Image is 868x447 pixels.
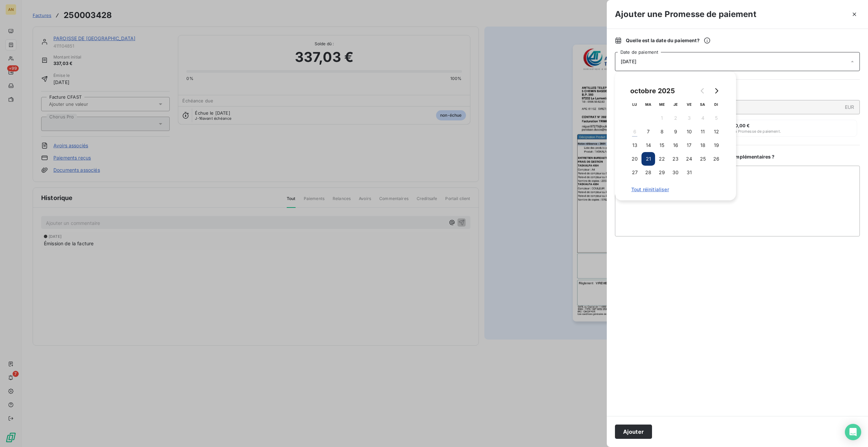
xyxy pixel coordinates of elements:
button: 3 [682,111,696,125]
button: 10 [682,125,696,138]
button: 20 [628,152,641,166]
button: 27 [628,166,641,179]
th: lundi [628,98,641,111]
button: 24 [682,152,696,166]
button: 7 [641,125,655,138]
button: 18 [696,138,710,152]
button: 23 [669,152,682,166]
button: 26 [710,152,723,166]
button: 21 [641,152,655,166]
div: octobre 2025 [628,85,677,96]
th: mercredi [655,98,669,111]
h3: Ajouter une Promesse de paiement [615,8,756,20]
span: Tout réinitialiser [631,187,720,192]
button: 5 [710,111,723,125]
button: 15 [655,138,669,152]
button: 8 [655,125,669,138]
button: 31 [682,166,696,179]
button: 28 [641,166,655,179]
button: 9 [669,125,682,138]
th: jeudi [669,98,682,111]
button: 6 [628,125,641,138]
button: 13 [628,138,641,152]
button: 11 [696,125,710,138]
button: Ajouter [615,425,652,439]
div: Open Intercom Messenger [845,424,861,440]
button: 16 [669,138,682,152]
button: 29 [655,166,669,179]
button: 22 [655,152,669,166]
th: dimanche [710,98,723,111]
button: 14 [641,138,655,152]
button: 4 [696,111,710,125]
button: 2 [669,111,682,125]
button: Go to previous month [696,84,710,98]
span: Quelle est la date du paiement ? [626,37,711,44]
button: 19 [710,138,723,152]
button: 1 [655,111,669,125]
button: 12 [710,125,723,138]
span: [DATE] [621,59,636,64]
th: mardi [641,98,655,111]
span: 0,00 € [735,123,750,128]
button: Go to next month [710,84,723,98]
th: samedi [696,98,710,111]
button: 17 [682,138,696,152]
button: 25 [696,152,710,166]
button: 30 [669,166,682,179]
th: vendredi [682,98,696,111]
